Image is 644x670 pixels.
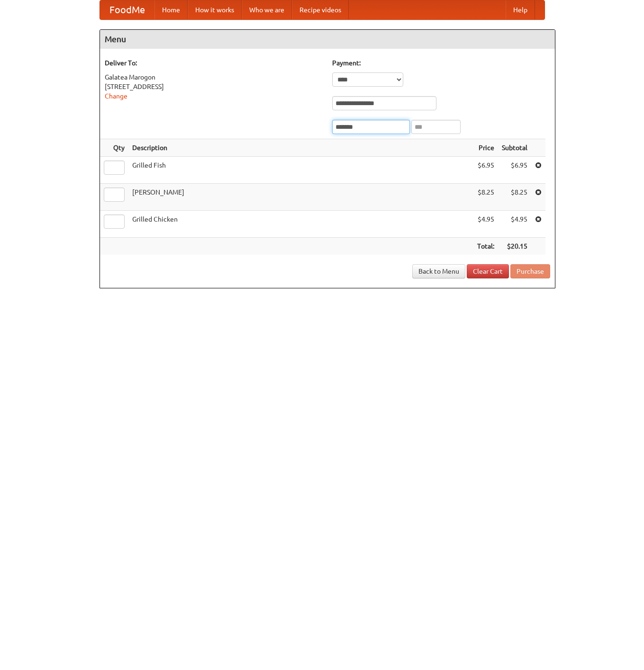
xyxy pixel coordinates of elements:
[473,139,498,157] th: Price
[105,92,127,100] a: Change
[188,0,242,19] a: How it works
[100,139,128,157] th: Qty
[332,58,550,68] h5: Payment:
[473,184,498,211] td: $8.25
[100,0,154,19] a: FoodMe
[128,211,473,238] td: Grilled Chicken
[473,238,498,255] th: Total:
[498,211,531,238] td: $4.95
[510,264,550,278] button: Purchase
[128,139,473,157] th: Description
[292,0,349,19] a: Recipe videos
[473,157,498,184] td: $6.95
[473,211,498,238] td: $4.95
[242,0,292,19] a: Who we are
[105,58,323,68] h5: Deliver To:
[506,0,535,19] a: Help
[128,157,473,184] td: Grilled Fish
[498,139,531,157] th: Subtotal
[498,238,531,255] th: $20.15
[412,264,465,278] a: Back to Menu
[498,184,531,211] td: $8.25
[467,264,509,278] a: Clear Cart
[100,30,555,49] h4: Menu
[154,0,188,19] a: Home
[128,184,473,211] td: [PERSON_NAME]
[498,157,531,184] td: $6.95
[105,72,323,82] div: Galatea Marogon
[105,82,323,91] div: [STREET_ADDRESS]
